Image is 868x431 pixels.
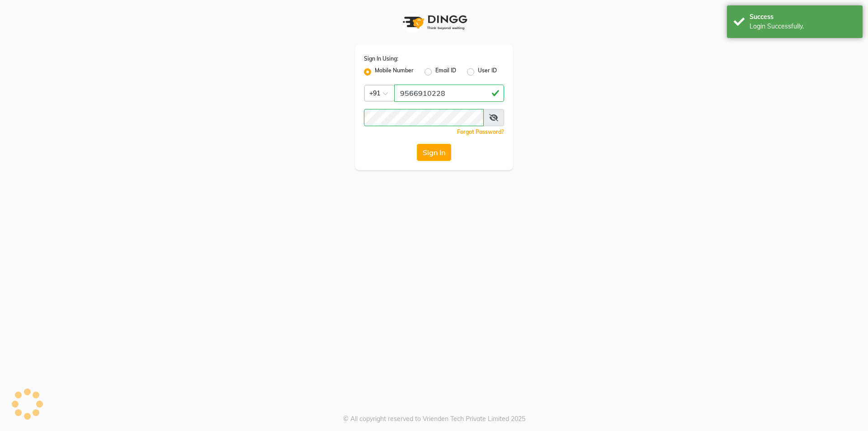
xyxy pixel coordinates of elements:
label: Mobile Number [375,66,414,77]
input: Username [394,85,504,102]
label: Email ID [435,66,456,77]
label: Sign In Using: [364,55,398,63]
div: Success [750,12,856,22]
a: Forgot Password? [457,128,504,135]
label: User ID [478,66,497,77]
img: logo1.svg [398,9,470,36]
input: Username [364,109,484,126]
button: Sign In [417,144,451,161]
div: Login Successfully. [750,22,856,31]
